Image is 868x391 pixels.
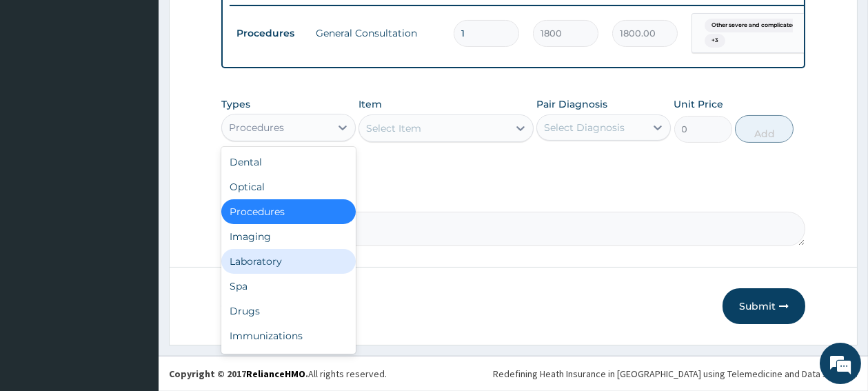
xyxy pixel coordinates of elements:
textarea: Type your message and hit 'Enter' [7,252,263,300]
div: Redefining Heath Insurance in [GEOGRAPHIC_DATA] using Telemedicine and Data Science! [493,367,858,381]
label: Pair Diagnosis [536,97,607,111]
div: Procedures [221,199,356,224]
div: Imaging [221,224,356,249]
span: Other severe and complicated P... [705,19,813,32]
a: RelianceHMO [246,368,305,380]
div: Chat with us now [72,77,232,95]
strong: Copyright © 2017 . [169,368,308,380]
label: Comment [221,192,805,204]
div: Laboratory [221,249,356,274]
label: Types [221,99,250,110]
div: Spa [221,274,356,299]
div: Select Item [366,121,421,135]
div: Select Diagnosis [544,121,625,134]
label: Item [359,97,382,111]
button: Add [735,115,794,143]
div: Immunizations [221,323,356,348]
span: + 3 [705,34,725,48]
span: We're online! [80,111,190,250]
label: Unit Price [674,97,724,111]
td: General Consultation [309,19,447,47]
div: Optical [221,174,356,199]
div: Procedures [229,121,284,134]
div: Dental [221,150,356,174]
div: Others [221,348,356,373]
footer: All rights reserved. [159,356,868,391]
div: Minimize live chat window [226,7,259,40]
button: Submit [723,288,805,324]
div: Drugs [221,299,356,323]
img: d_794563401_company_1708531726252_794563401 [26,69,56,103]
td: Procedures [230,21,309,46]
